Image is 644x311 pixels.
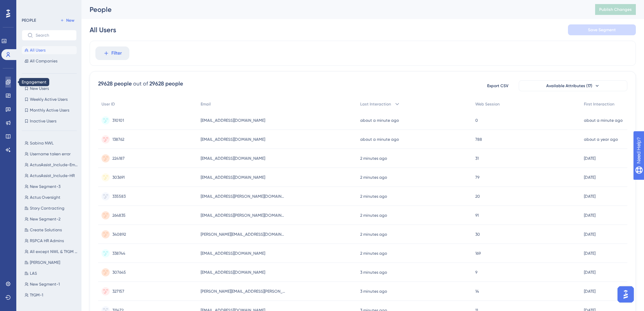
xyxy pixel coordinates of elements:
[519,80,627,91] button: Available Attributes (17)
[599,7,632,12] span: Publish Changes
[30,184,60,189] span: New Segment-3
[481,80,515,91] button: Export CSV
[360,101,391,107] span: Last Interaction
[588,27,616,33] span: Save Segment
[22,204,81,212] button: Story Contracting
[360,175,387,180] time: 2 minutes ago
[149,80,183,88] div: 29628 people
[22,182,81,191] button: New Segment-3
[112,118,124,123] span: 310101
[30,173,75,178] span: ActusAssist_Include-HR
[30,195,60,200] span: Actus Oversight
[30,97,68,102] span: Weekly Active Users
[360,137,399,142] time: about a minute ago
[102,101,115,107] span: User ID
[22,18,36,23] div: PEOPLE
[30,151,71,157] span: Username taken error
[201,118,265,123] span: [EMAIL_ADDRESS][DOMAIN_NAME]
[360,213,387,218] time: 2 minutes ago
[201,251,265,256] span: [EMAIL_ADDRESS][DOMAIN_NAME]
[22,84,77,93] button: New Users
[112,156,125,161] span: 224187
[22,280,81,288] button: New Segment-1
[475,101,500,107] span: Web Session
[30,86,49,91] span: New Users
[30,227,62,233] span: Create Solutions
[112,213,126,218] span: 264835
[475,232,480,237] span: 30
[584,232,595,237] time: [DATE]
[16,2,43,10] span: Need Help?
[360,118,399,123] time: about a minute ago
[30,260,60,265] span: [PERSON_NAME]
[615,284,636,305] iframe: UserGuiding AI Assistant Launcher
[546,83,592,89] span: Available Attributes (17)
[475,213,479,218] span: 91
[360,194,387,199] time: 2 minutes ago
[30,47,45,53] span: All Users
[30,238,64,244] span: RSPCA HR Admins
[201,270,265,275] span: [EMAIL_ADDRESS][DOMAIN_NAME]
[22,269,81,277] button: LAS
[584,270,595,275] time: [DATE]
[360,156,387,161] time: 2 minutes ago
[22,248,81,256] button: All except NWL & TfGM & LAS
[112,270,126,275] span: 307645
[201,213,286,218] span: [EMAIL_ADDRESS][PERSON_NAME][DOMAIN_NAME]
[22,291,81,299] button: TfGM-1
[30,216,60,222] span: New Segment-2
[98,80,132,88] div: 29628 people
[475,194,480,199] span: 20
[475,289,479,294] span: 14
[201,194,286,199] span: [EMAIL_ADDRESS][PERSON_NAME][DOMAIN_NAME]
[58,16,77,24] button: New
[22,57,77,65] button: All Companies
[30,281,60,287] span: New Segment-1
[584,194,595,199] time: [DATE]
[112,194,126,199] span: 335583
[30,271,37,276] span: LAS
[133,80,148,88] div: out of
[475,137,482,142] span: 788
[201,156,265,161] span: [EMAIL_ADDRESS][DOMAIN_NAME]
[568,24,636,35] button: Save Segment
[30,162,78,168] span: ActusAssist_Include-Emp/Mgr
[475,175,479,180] span: 79
[22,95,77,103] button: Weekly Active Users
[22,150,81,158] button: Username taken error
[22,106,77,114] button: Monthly Active Users
[201,137,265,142] span: [EMAIL_ADDRESS][DOMAIN_NAME]
[90,25,116,35] div: All Users
[30,118,56,124] span: Inactive Users
[22,237,81,245] button: RSPCA HR Admins
[360,232,387,237] time: 2 minutes ago
[487,83,509,89] span: Export CSV
[36,33,71,38] input: Search
[22,193,81,201] button: Actus Oversight
[22,46,77,54] button: All Users
[30,249,78,254] span: All except NWL & TfGM & LAS
[112,137,124,142] span: 138762
[584,213,595,218] time: [DATE]
[584,101,614,107] span: First Interaction
[111,49,122,57] span: Filter
[95,46,129,60] button: Filter
[112,289,124,294] span: 327157
[584,156,595,161] time: [DATE]
[201,175,265,180] span: [EMAIL_ADDRESS][DOMAIN_NAME]
[584,175,595,180] time: [DATE]
[22,258,81,267] button: [PERSON_NAME]
[360,251,387,256] time: 2 minutes ago
[22,215,81,223] button: New Segment-2
[112,232,126,237] span: 340892
[22,226,81,234] button: Create Solutions
[112,175,125,180] span: 303691
[201,232,286,237] span: [PERSON_NAME][EMAIL_ADDRESS][DOMAIN_NAME]
[201,289,286,294] span: [PERSON_NAME][EMAIL_ADDRESS][PERSON_NAME][DOMAIN_NAME]
[22,117,77,125] button: Inactive Users
[201,101,211,107] span: Email
[22,161,81,169] button: ActusAssist_Include-Emp/Mgr
[475,118,478,123] span: 0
